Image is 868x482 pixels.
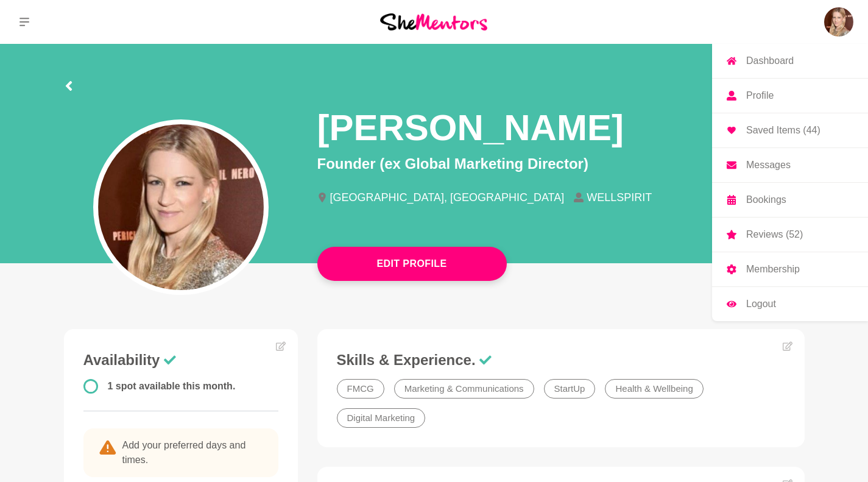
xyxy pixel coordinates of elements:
a: Saved Items (44) [712,113,868,147]
img: She Mentors Logo [380,13,487,30]
button: Edit Profile [317,247,507,281]
a: Reviews (52) [712,218,868,252]
p: Messages [746,160,791,170]
a: Philippa SutherlandDashboardProfileSaved Items (44)MessagesBookingsReviews (52)MembershipLogout [824,7,853,37]
h3: Skills & Experience. [337,351,785,369]
p: Dashboard [746,56,794,66]
p: Founder (ex Global Marketing Director) [317,153,805,175]
p: Bookings [746,195,786,205]
li: [GEOGRAPHIC_DATA], [GEOGRAPHIC_DATA] [317,192,574,203]
p: Saved Items (44) [746,126,820,135]
a: Dashboard [712,44,868,78]
p: Logout [746,299,776,309]
a: Profile [712,79,868,113]
a: Bookings [712,183,868,217]
p: Reviews (52) [746,230,803,239]
p: Membership [746,264,800,274]
p: Profile [746,91,774,101]
a: Messages [712,148,868,182]
li: WELLSPIRIT [574,192,662,203]
img: Philippa Sutherland [824,7,853,37]
h3: Availability [83,351,278,369]
p: Add your preferred days and times. [83,428,278,477]
h1: [PERSON_NAME] [317,105,624,151]
span: 1 spot available this month. [108,381,236,391]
